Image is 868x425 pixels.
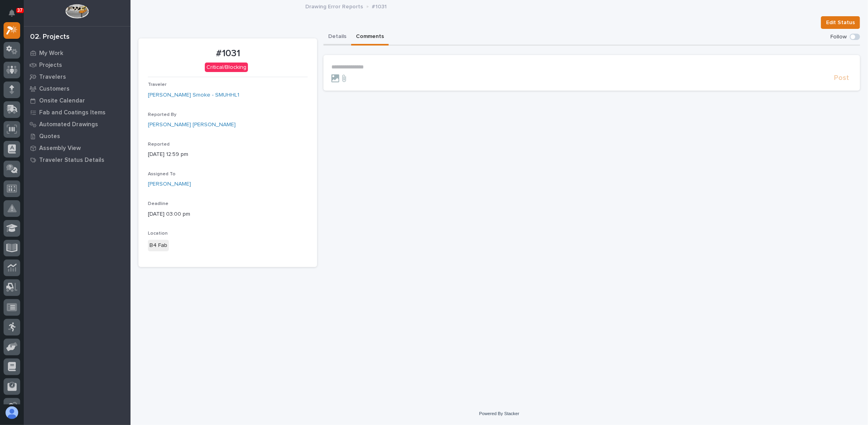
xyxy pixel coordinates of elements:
[24,154,130,166] a: Traveler Status Details
[148,91,239,99] a: [PERSON_NAME] Smoke - SMUHHL1
[148,231,168,236] span: Location
[148,142,170,147] span: Reported
[39,97,85,104] p: Onsite Calendar
[148,210,308,218] p: [DATE] 03:00 pm
[834,74,849,83] span: Post
[148,112,176,117] span: Reported By
[17,8,23,13] p: 37
[4,5,20,21] button: Notifications
[39,50,63,57] p: My Work
[821,16,860,29] button: Edit Status
[24,142,130,154] a: Assembly View
[148,48,308,59] p: #1031
[826,18,855,27] span: Edit Status
[148,150,308,159] p: [DATE] 12:59 pm
[24,83,130,95] a: Customers
[30,33,70,42] div: 02. Projects
[479,411,519,416] a: Powered By Stacker
[830,34,847,40] p: Follow
[24,106,130,118] a: Fab and Coatings Items
[351,29,389,46] button: Comments
[323,29,351,46] button: Details
[10,9,20,22] div: Notifications37
[65,4,89,19] img: Workspace Logo
[306,2,363,10] p: Drawing Error Reports
[148,180,191,188] a: [PERSON_NAME]
[831,74,852,83] button: Post
[24,130,130,142] a: Quotes
[24,47,130,59] a: My Work
[24,118,130,130] a: Automated Drawings
[148,240,169,251] div: B4 Fab
[24,71,130,83] a: Travelers
[39,121,98,128] p: Automated Drawings
[24,95,130,106] a: Onsite Calendar
[39,133,60,140] p: Quotes
[39,85,70,93] p: Customers
[148,172,176,176] span: Assigned To
[4,404,20,421] button: users-avatar
[148,82,166,87] span: Traveler
[39,74,66,81] p: Travelers
[24,59,130,71] a: Projects
[205,63,248,72] div: Critical/Blocking
[39,157,104,164] p: Traveler Status Details
[148,121,236,129] a: [PERSON_NAME] [PERSON_NAME]
[148,201,168,206] span: Deadline
[39,109,106,116] p: Fab and Coatings Items
[372,2,387,10] p: #1031
[39,145,81,152] p: Assembly View
[39,62,62,69] p: Projects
